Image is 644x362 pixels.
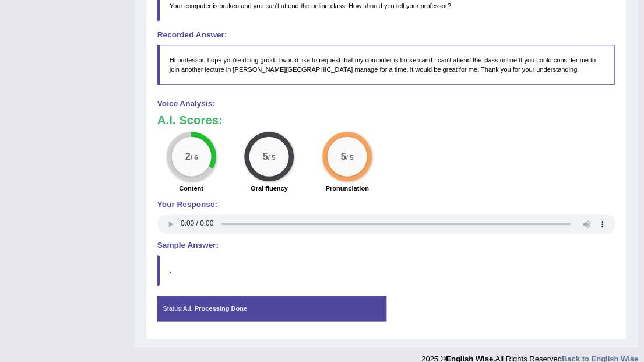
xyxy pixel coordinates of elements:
[251,184,288,193] label: Oral fluency
[157,100,615,108] h4: Voice Analysis:
[325,184,368,193] label: Pronunciation
[157,255,615,286] blockquote: .
[183,305,248,312] strong: A.I. Processing Done
[157,114,223,126] b: A.I. Scores:
[346,153,354,161] small: / 5
[157,31,615,40] h4: Recorded Answer:
[268,153,276,161] small: / 5
[157,45,615,85] blockquote: Hi professor, hope you're doing good. I would like to request that my computer is broken and I ca...
[341,151,346,161] big: 5
[185,151,190,161] big: 2
[179,184,203,193] label: Content
[190,153,198,161] small: / 6
[263,151,268,161] big: 5
[157,201,615,209] h4: Your Response:
[157,296,386,321] div: Status:
[157,241,615,250] h4: Sample Answer:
